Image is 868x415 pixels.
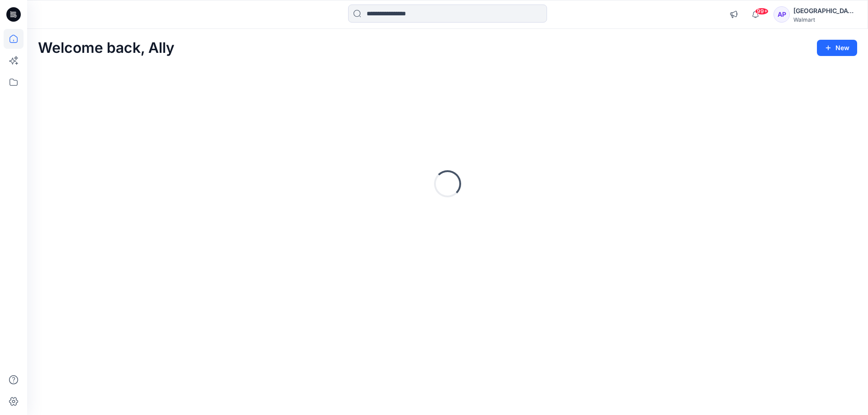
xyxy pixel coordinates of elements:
[755,8,769,15] span: 99+
[793,16,857,23] div: Walmart
[793,5,857,16] div: [GEOGRAPHIC_DATA]
[774,6,790,23] div: AP
[38,40,175,56] h2: Welcome back, Ally
[817,40,857,56] button: New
